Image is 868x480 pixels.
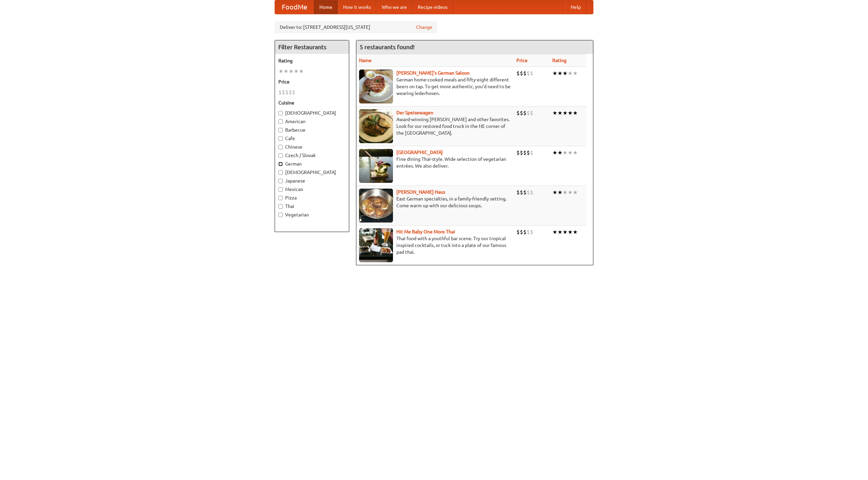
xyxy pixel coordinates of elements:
a: Hit Me Baby One More Thai [396,229,455,234]
li: $ [289,89,292,96]
a: Recipe videos [412,0,453,14]
li: ★ [568,109,573,117]
label: Japanese [278,177,346,184]
li: $ [285,89,289,96]
li: ★ [299,68,304,75]
li: $ [527,189,530,196]
li: $ [520,109,523,117]
label: Chinese [278,143,346,150]
li: $ [530,109,533,117]
li: $ [523,70,527,77]
li: ★ [563,149,568,156]
label: Pizza [278,194,346,201]
li: ★ [283,68,289,75]
li: $ [527,149,530,156]
h5: Price [278,78,346,85]
h5: Rating [278,57,346,64]
img: kohlhaus.jpg [359,189,393,223]
label: [DEMOGRAPHIC_DATA] [278,169,346,176]
p: Fine dining Thai-style. Wide selection of vegetarian entrées. We also deliver. [359,156,511,169]
li: $ [523,149,527,156]
li: $ [520,189,523,196]
li: ★ [573,149,578,156]
a: Rating [552,58,567,63]
label: Thai [278,203,346,210]
ng-pluralize: 5 restaurants found! [360,44,415,50]
li: $ [530,149,533,156]
li: $ [523,109,527,117]
li: $ [520,149,523,156]
li: ★ [557,189,563,196]
input: Chinese [278,145,283,149]
a: Change [416,24,432,31]
li: ★ [289,68,294,75]
li: ★ [552,228,557,236]
input: Mexican [278,187,283,192]
a: Home [314,0,338,14]
a: FoodMe [275,0,314,14]
li: $ [278,89,282,96]
label: Czech / Slovak [278,152,346,159]
li: $ [516,149,520,156]
a: How it works [338,0,376,14]
li: ★ [557,228,563,236]
p: German home-cooked meals and fifty-eight different beers on tap. To get more authentic, you'd nee... [359,76,511,97]
li: $ [516,228,520,236]
a: [GEOGRAPHIC_DATA] [396,150,443,155]
li: ★ [568,149,573,156]
label: German [278,160,346,167]
li: ★ [568,228,573,236]
li: $ [527,70,530,77]
img: esthers.jpg [359,70,393,103]
li: $ [530,70,533,77]
li: ★ [568,70,573,77]
b: Der Speisewagen [396,110,433,115]
input: Vegetarian [278,213,283,217]
a: Name [359,58,372,63]
li: $ [527,228,530,236]
li: $ [523,228,527,236]
li: ★ [294,68,299,75]
input: German [278,162,283,166]
input: Cafe [278,136,283,141]
label: [DEMOGRAPHIC_DATA] [278,110,346,116]
li: ★ [552,109,557,117]
p: Award-winning [PERSON_NAME] and other favorites. Look for our restored food truck in the NE corne... [359,116,511,136]
li: $ [530,228,533,236]
a: [PERSON_NAME]'s German Saloon [396,70,470,76]
li: $ [523,189,527,196]
input: American [278,119,283,124]
li: ★ [573,70,578,77]
li: ★ [573,109,578,117]
li: ★ [563,189,568,196]
li: ★ [563,228,568,236]
input: Thai [278,204,283,209]
li: $ [282,89,285,96]
img: babythai.jpg [359,228,393,262]
li: $ [520,228,523,236]
li: $ [530,189,533,196]
li: $ [516,70,520,77]
label: American [278,118,346,125]
label: Vegetarian [278,211,346,218]
input: Japanese [278,179,283,183]
li: $ [516,109,520,117]
input: [DEMOGRAPHIC_DATA] [278,170,283,175]
li: $ [527,109,530,117]
a: [PERSON_NAME] Haus [396,189,445,195]
label: Mexican [278,186,346,193]
div: Deliver to: [STREET_ADDRESS][US_STATE] [275,21,437,33]
a: Help [565,0,586,14]
h5: Cuisine [278,99,346,106]
input: Pizza [278,196,283,200]
li: ★ [552,70,557,77]
li: ★ [573,189,578,196]
li: $ [520,70,523,77]
li: $ [292,89,295,96]
li: ★ [557,109,563,117]
li: $ [516,189,520,196]
input: Czech / Slovak [278,153,283,158]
